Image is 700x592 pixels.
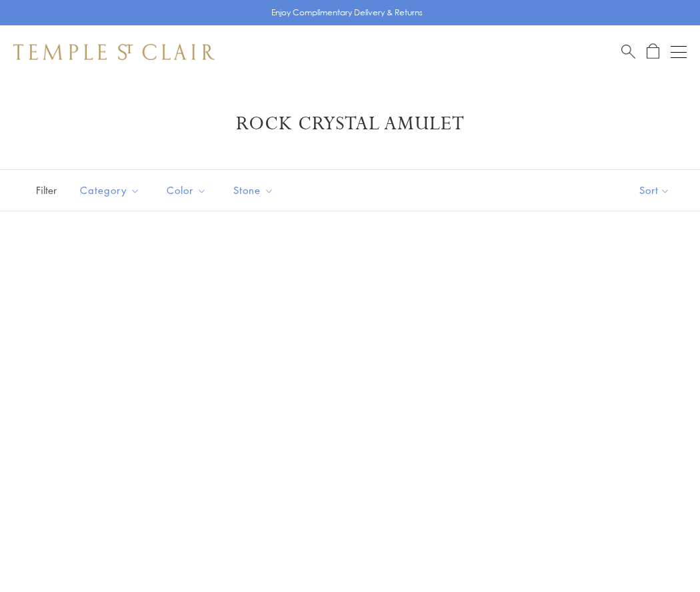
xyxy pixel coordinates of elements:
[33,112,667,136] h1: Rock Crystal Amulet
[157,175,217,205] button: Color
[160,182,217,199] span: Color
[13,44,215,60] img: Temple St. Clair
[621,43,635,60] a: Search
[227,182,284,199] span: Stone
[70,175,150,205] button: Category
[223,175,284,205] button: Stone
[647,43,659,60] a: Open Shopping Bag
[609,170,700,211] button: Show sort by
[671,44,687,60] button: Open navigation
[73,182,150,199] span: Category
[271,6,423,19] p: Enjoy Complimentary Delivery & Returns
